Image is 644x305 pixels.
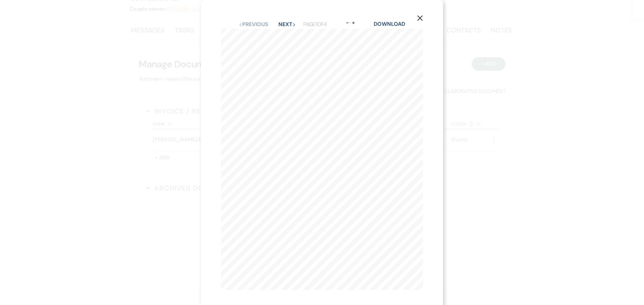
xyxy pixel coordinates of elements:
[303,20,327,29] p: Page 1 of 4
[374,20,405,27] a: Download
[351,20,356,25] button: +
[278,22,296,27] button: Next
[344,20,350,25] button: -
[239,22,268,27] button: Previous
